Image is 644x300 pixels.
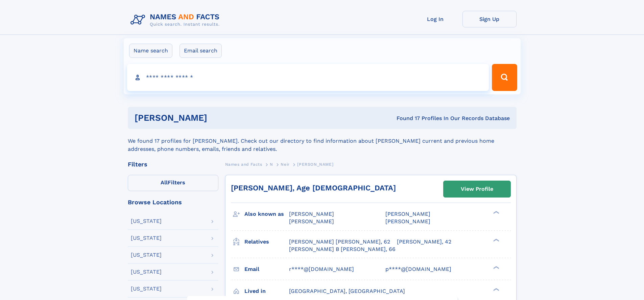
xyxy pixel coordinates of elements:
[161,179,168,186] span: All
[127,64,489,91] input: search input
[128,175,218,191] label: Filters
[131,286,162,292] div: [US_STATE]
[244,236,289,248] h3: Relatives
[281,160,289,168] a: Neir
[270,160,273,168] a: N
[492,238,500,242] div: ❯
[244,263,289,275] h3: Email
[492,210,500,215] div: ❯
[281,162,289,167] span: Neir
[302,115,510,122] div: Found 17 Profiles In Our Records Database
[297,162,333,167] span: [PERSON_NAME]
[131,235,162,241] div: [US_STATE]
[128,11,225,29] img: Logo Names and Facts
[289,238,390,246] a: [PERSON_NAME] [PERSON_NAME], 62
[385,218,430,225] span: [PERSON_NAME]
[289,246,396,253] a: [PERSON_NAME] B [PERSON_NAME], 66
[385,211,430,217] span: [PERSON_NAME]
[131,252,162,258] div: [US_STATE]
[492,64,517,91] button: Search Button
[270,162,273,167] span: N
[135,114,302,122] h1: [PERSON_NAME]
[128,161,218,167] div: Filters
[231,184,396,192] a: [PERSON_NAME], Age [DEMOGRAPHIC_DATA]
[289,211,334,217] span: [PERSON_NAME]
[180,44,222,58] label: Email search
[131,218,162,224] div: [US_STATE]
[461,181,493,197] div: View Profile
[444,181,510,197] a: View Profile
[397,238,451,246] a: [PERSON_NAME], 42
[131,269,162,275] div: [US_STATE]
[289,288,405,294] span: [GEOGRAPHIC_DATA], [GEOGRAPHIC_DATA]
[462,11,517,27] a: Sign Up
[128,199,218,205] div: Browse Locations
[289,218,334,225] span: [PERSON_NAME]
[408,11,462,27] a: Log In
[244,208,289,220] h3: Also known as
[492,265,500,270] div: ❯
[492,287,500,292] div: ❯
[225,160,262,168] a: Names and Facts
[244,285,289,297] h3: Lived in
[129,44,172,58] label: Name search
[128,129,517,153] div: We found 17 profiles for [PERSON_NAME]. Check out our directory to find information about [PERSON...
